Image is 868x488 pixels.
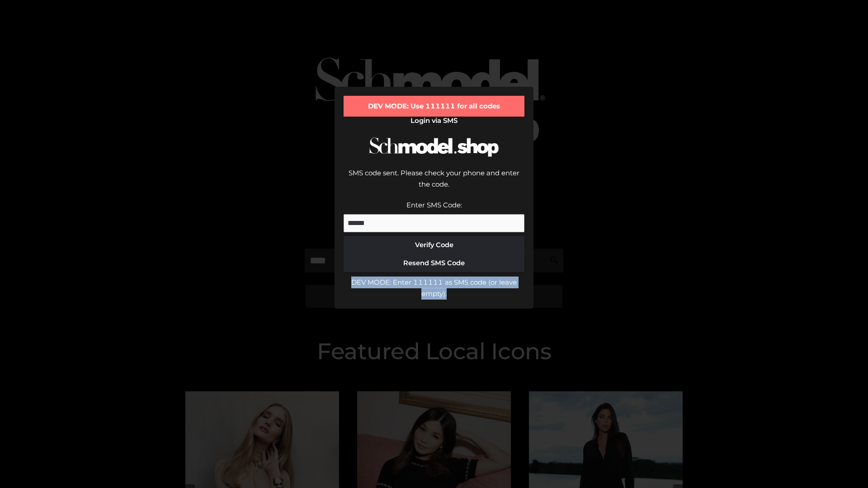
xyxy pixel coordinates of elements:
div: DEV MODE: Use 111111 for all codes [344,96,524,117]
div: DEV MODE: Enter 111111 as SMS code (or leave empty). [344,277,524,300]
label: Enter SMS Code: [406,201,462,209]
img: Schmodel Logo [366,129,502,165]
button: Resend SMS Code [344,254,524,272]
button: Verify Code [344,236,524,254]
h2: Login via SMS [344,117,524,125]
div: SMS code sent. Please check your phone and enter the code. [344,167,524,199]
